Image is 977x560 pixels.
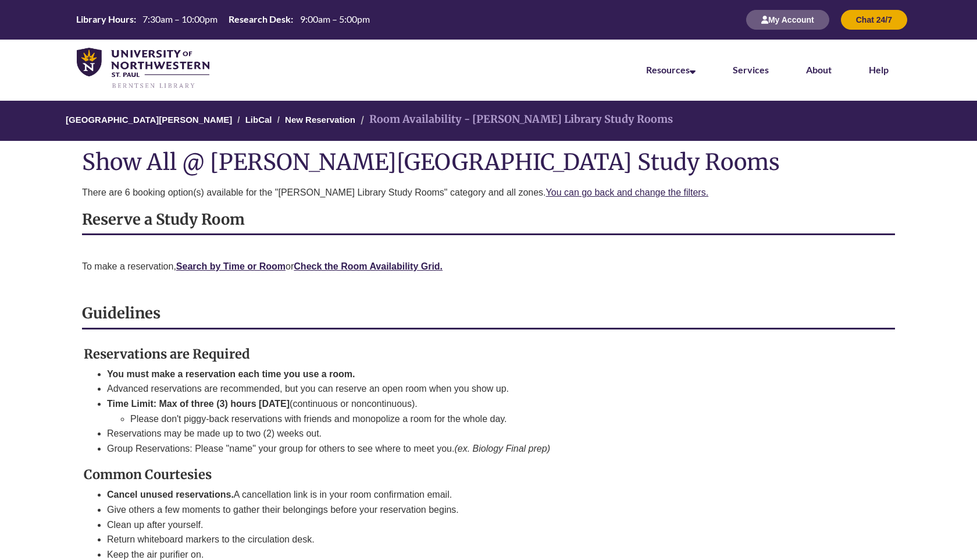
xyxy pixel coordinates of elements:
a: Resources [646,64,696,75]
button: My Account [746,10,829,30]
a: Search by Time or Room [176,261,286,271]
button: Chat 24/7 [841,10,907,30]
a: New Reservation [285,115,355,125]
h1: Show All @ [PERSON_NAME][GEOGRAPHIC_DATA] Study Rooms [82,150,895,174]
li: Please don't piggy-back reservations with friends and monopolize a room for the whole day. [130,412,867,427]
p: To make a reservation, or [82,260,895,274]
th: Library Hours: [72,13,138,26]
a: Services [733,64,769,75]
span: 7:30am – 10:00pm [142,13,217,24]
li: Advanced reservations are recommended, but you can reserve an open room when you show up. [107,381,867,396]
strong: You must make a reservation each time you use a room. [107,369,355,379]
li: Room Availability - [PERSON_NAME] Library Study Rooms [358,111,673,128]
li: Reservations may be made up to two (2) weeks out. [107,426,867,441]
table: Hours Today [72,13,374,26]
img: UNWSP Library Logo [77,48,209,90]
li: Group Reservations: Please "name" your group for others to see where to meet you. [107,441,867,456]
a: Check the Room Availability Grid. [294,261,443,271]
a: Help [869,64,889,75]
a: Hours Today [72,13,374,27]
a: Chat 24/7 [841,15,907,24]
li: Clean up after yourself. [107,518,867,533]
li: Return whiteboard markers to the circulation desk. [107,532,867,547]
nav: Breadcrumb [82,101,895,141]
em: (ex. Biology Final prep) [454,444,550,453]
a: [GEOGRAPHIC_DATA][PERSON_NAME] [66,115,232,125]
strong: Guidelines [82,304,161,322]
strong: Cancel unused reservations. [107,490,234,499]
strong: Reservations are Required [84,346,250,362]
strong: Reserve a Study Room [82,210,245,229]
th: Research Desk: [224,13,295,26]
span: 9:00am – 5:00pm [300,13,370,24]
p: There are 6 booking option(s) available for the "[PERSON_NAME] Library Study Rooms" category and ... [82,186,895,200]
a: My Account [746,15,829,24]
a: About [806,64,832,75]
a: You can go back and change the filters. [546,187,709,197]
li: Give others a few moments to gather their belongings before your reservation begins. [107,502,867,518]
strong: Time Limit: Max of three (3) hours [DATE] [107,399,290,409]
a: LibCal [245,115,272,125]
strong: Common Courtesies [84,466,212,483]
li: A cancellation link is in your room confirmation email. [107,487,867,502]
li: (continuous or noncontinuous). [107,396,867,426]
